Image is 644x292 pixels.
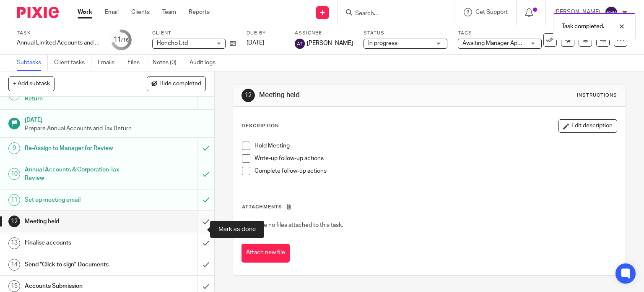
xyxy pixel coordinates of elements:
a: Reports [189,8,210,16]
p: Hold Meeting [254,142,617,150]
div: 12 [8,216,20,227]
span: Honcho Ltd [157,40,188,46]
label: Due by [247,30,284,37]
span: [DATE] [247,40,264,46]
a: Files [127,55,146,71]
div: 13 [8,237,20,249]
a: Client tasks [54,55,91,71]
span: Attachments [242,205,282,209]
div: 15 [8,280,20,292]
p: Description [241,123,279,129]
a: Notes (0) [153,55,183,71]
span: [PERSON_NAME] [307,39,353,47]
p: Prepare Annual Accounts and Tax Return [25,124,206,133]
span: Awaiting Manager Approval + 1 [462,40,543,46]
span: There are no files attached to this task. [242,222,343,228]
h1: Set up meeting email [25,194,134,206]
img: Pixie [17,7,59,18]
h1: Re-Assign to Manager for Review [25,142,134,155]
h1: [DATE] [25,114,206,124]
label: Task [17,30,101,37]
div: 12 [241,89,255,102]
img: svg%3E [295,39,305,49]
div: 9 [8,142,20,154]
h1: Meeting held [25,215,134,228]
div: 10 [8,168,20,180]
h1: Meeting held [259,91,447,100]
p: Write-up follow-up actions [254,154,617,163]
div: 11 [114,35,129,45]
div: 14 [8,259,20,271]
a: Email [105,8,119,16]
a: Subtasks [17,55,48,71]
div: 11 [8,194,20,206]
h1: Send "Click to sign" Documents [25,258,134,271]
a: Emails [98,55,121,71]
p: Complete follow-up actions [254,167,617,175]
a: Audit logs [190,55,222,71]
div: Instructions [577,92,617,99]
a: Work [78,8,92,16]
a: Clients [131,8,150,16]
h1: Finalise accounts [25,237,134,249]
div: Annual Limited Accounts and Corporation Tax Return [17,39,101,47]
label: Client [152,30,236,37]
span: In progress [368,40,397,46]
button: Hide completed [147,76,206,91]
button: + Add subtask [8,76,55,91]
span: Hide completed [159,81,201,87]
a: Team [162,8,176,16]
h1: Annual Accounts & Corporation Tax Review [25,163,134,185]
button: Attach new file [241,244,290,263]
p: Task completed. [562,22,604,31]
button: Edit description [558,119,617,133]
img: svg%3E [605,6,618,19]
label: Assignee [295,30,353,37]
small: /16 [121,38,129,42]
